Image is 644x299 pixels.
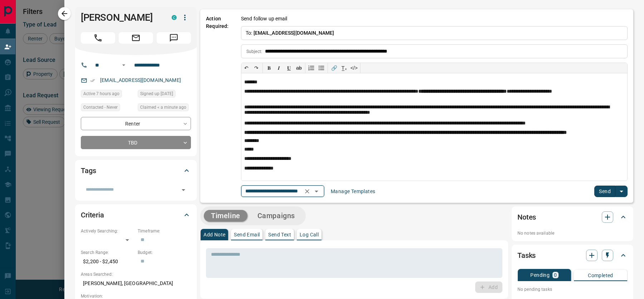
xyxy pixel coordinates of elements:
svg: Email Verified [90,78,95,83]
button: Send [594,186,615,197]
button: Timeline [204,210,247,222]
p: [PERSON_NAME], [GEOGRAPHIC_DATA] [81,278,191,289]
p: $2,200 - $2,450 [81,256,134,268]
h2: Notes [517,211,536,223]
h1: [PERSON_NAME] [81,12,161,23]
p: To: [241,26,628,40]
button: Bullet list [316,63,326,73]
div: Mon Aug 18 2025 [138,103,191,113]
span: 𝐔 [287,65,291,71]
p: Timeframe: [138,228,191,234]
h2: Tasks [517,250,536,261]
p: Areas Searched: [81,271,191,278]
button: 𝑰 [274,63,284,73]
div: Tags [81,162,191,179]
span: Claimed < a minute ago [140,104,186,111]
button: T̲ₓ [339,63,349,73]
div: Mon Aug 18 2025 [81,90,134,100]
span: [EMAIL_ADDRESS][DOMAIN_NAME] [254,30,334,36]
button: Numbered list [306,63,316,73]
p: Send follow up email [241,15,287,23]
button: Open [119,61,128,69]
div: split button [594,186,628,197]
p: Search Range: [81,249,134,256]
p: Send Email [234,232,260,237]
div: Notes [517,209,628,226]
button: Manage Templates [326,186,379,197]
a: [EMAIL_ADDRESS][DOMAIN_NAME] [100,77,181,83]
p: Actively Searching: [81,228,134,234]
button: Campaigns [250,210,302,222]
button: Open [311,186,321,196]
h2: Tags [81,165,96,176]
button: Clear [302,186,312,196]
p: Completed [588,273,613,278]
button: ↶ [241,63,251,73]
button: ↷ [251,63,261,73]
div: condos.ca [172,15,177,20]
p: Budget: [138,249,191,256]
button: </> [349,63,359,73]
div: Renter [81,117,191,130]
div: Wed Mar 05 2025 [138,90,191,100]
button: 🔗 [329,63,339,73]
p: No pending tasks [517,284,628,295]
p: Action Required: [206,15,230,197]
div: Tasks [517,247,628,264]
p: No notes available [517,230,628,236]
p: 0 [554,273,557,278]
div: TBD [81,136,191,149]
button: Open [178,185,188,195]
span: Signed up [DATE] [140,90,173,97]
span: Email [119,32,153,44]
button: 𝐁 [264,63,274,73]
span: Message [157,32,191,44]
div: Criteria [81,206,191,224]
span: Call [81,32,115,44]
p: Pending [530,273,550,278]
p: Add Note [203,232,225,237]
span: Contacted - Never [83,104,118,111]
p: Log Call [300,232,319,237]
p: Send Text [268,232,291,237]
button: ab [294,63,304,73]
s: ab [296,65,302,71]
button: 𝐔 [284,63,294,73]
span: Active 7 hours ago [83,90,119,97]
h2: Criteria [81,209,104,221]
p: Subject: [246,48,262,55]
